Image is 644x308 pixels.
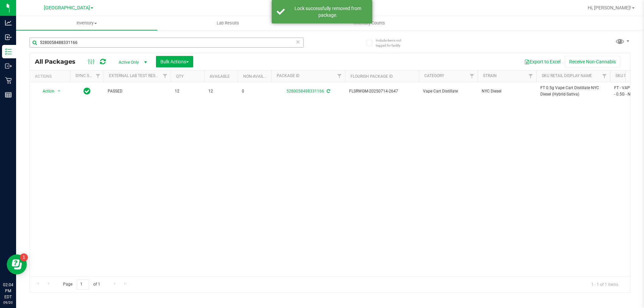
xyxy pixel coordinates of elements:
[243,74,273,79] a: Non-Available
[326,89,330,94] span: Sync from Compliance System
[30,38,304,48] input: Search Package ID, Item Name, SKU, Lot or Part Number...
[44,5,90,11] span: [GEOGRAPHIC_DATA]
[77,279,89,290] input: 1
[160,70,171,82] a: Filter
[55,86,63,96] span: select
[540,85,606,98] span: FT 0.5g Vape Cart Distillate NYC Diesel (Hybrid-Sativa)
[520,56,565,67] button: Export to Excel
[35,74,67,79] div: Actions
[156,56,193,67] button: Bulk Actions
[37,86,55,96] span: Action
[3,282,13,300] p: 02:04 PM EDT
[615,73,636,78] a: SKU Name
[20,253,28,261] iframe: Resource center unread badge
[84,86,91,96] span: In Sync
[75,73,101,78] a: Sync Status
[108,88,167,95] span: PASSED
[208,88,234,95] span: 12
[109,73,162,78] a: External Lab Test Result
[467,70,478,82] a: Filter
[5,63,12,69] inline-svg: Outbound
[5,77,12,84] inline-svg: Retail
[35,58,82,65] span: All Packages
[286,89,324,94] a: 5280058488331166
[175,88,200,95] span: 12
[157,16,299,30] a: Lab Results
[5,34,12,41] inline-svg: Inbound
[242,88,267,95] span: 0
[7,254,27,274] iframe: Resource center
[586,279,624,289] span: 1 - 1 of 1 items
[525,70,536,82] a: Filter
[423,88,474,95] span: Vape Cart Distillate
[483,73,497,78] a: Strain
[210,74,230,79] a: Available
[376,38,409,48] span: Include items not tagged for facility
[277,73,300,78] a: Package ID
[542,73,592,78] a: Sku Retail Display Name
[349,88,415,95] span: FLSRWGM-20250714-2647
[565,56,620,67] button: Receive Non-Cannabis
[5,48,12,55] inline-svg: Inventory
[599,70,610,82] a: Filter
[5,91,12,98] inline-svg: Reports
[288,5,367,18] div: Lock successfully removed from package.
[334,70,345,82] a: Filter
[588,5,631,10] span: Hi, [PERSON_NAME]!
[16,20,157,26] span: Inventory
[482,88,532,95] span: NYC Diesel
[160,59,189,64] span: Bulk Actions
[208,20,248,26] span: Lab Results
[424,73,444,78] a: Category
[296,38,300,46] span: Clear
[16,16,157,30] a: Inventory
[351,74,393,79] a: Flourish Package ID
[93,70,104,82] a: Filter
[3,300,13,305] p: 09/20
[176,74,183,79] a: Qty
[5,19,12,26] inline-svg: Analytics
[57,279,106,290] span: Page of 1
